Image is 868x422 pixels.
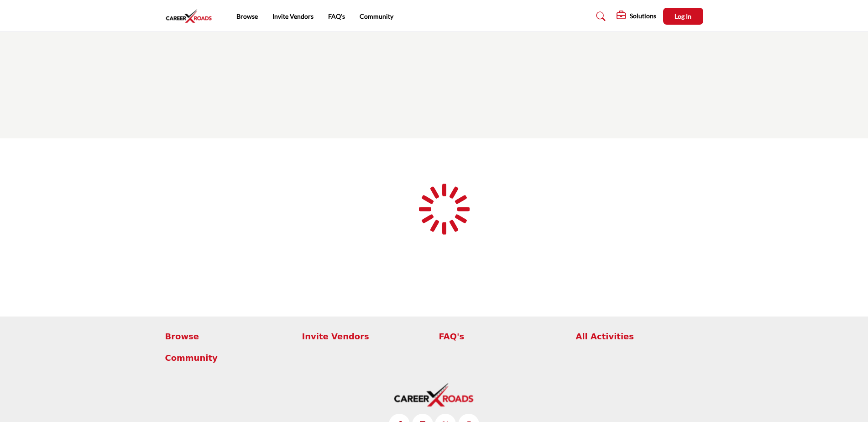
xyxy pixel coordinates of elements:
a: FAQ's [328,12,345,20]
a: All Activities [576,330,703,343]
button: Log In [663,8,703,25]
h5: Solutions [630,12,656,20]
a: Community [165,352,293,364]
a: FAQ's [439,330,566,343]
span: Log In [675,12,691,20]
div: Solutions [617,11,656,22]
a: Search [587,9,612,24]
img: Site Logo [165,9,217,24]
a: Browse [165,330,293,343]
a: Invite Vendors [272,12,314,20]
a: Invite Vendors [302,330,429,343]
img: No Site Logo [393,382,475,408]
a: Browse [236,12,258,20]
a: Community [360,12,393,20]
